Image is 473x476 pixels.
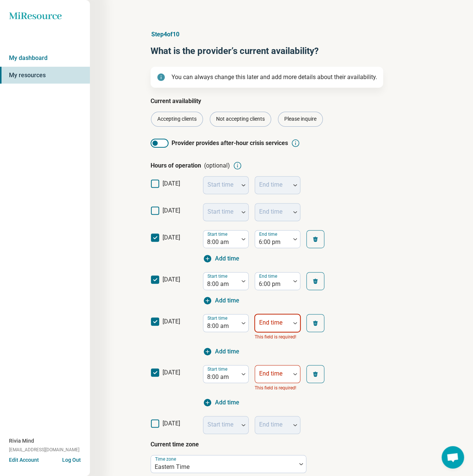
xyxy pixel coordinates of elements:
[62,456,81,462] button: Log Out
[163,369,180,376] span: [DATE]
[163,234,180,241] span: [DATE]
[210,112,271,127] div: Not accepting clients
[151,97,413,106] p: Current availability
[204,161,230,170] span: (optional)
[215,254,239,263] span: Add time
[215,347,239,356] span: Add time
[151,112,203,127] div: Accepting clients
[259,370,282,377] label: End time
[172,139,288,148] span: Provider provides after-hour crisis services
[259,231,279,237] label: End time
[207,366,229,371] label: Start time
[259,273,279,278] label: End time
[155,456,178,461] label: Time zone
[278,112,323,127] div: Please inquire
[151,161,230,170] p: Hours of operation
[9,446,79,453] span: [EMAIL_ADDRESS][DOMAIN_NAME]
[163,318,180,325] span: [DATE]
[255,385,296,391] span: This field is required!
[151,30,413,39] p: Step 4 of 10
[203,347,239,356] button: Add time
[151,45,413,58] h1: What is the provider’s current availability?
[203,398,239,407] button: Add time
[203,296,239,305] button: Add time
[255,334,296,340] span: This field is required!
[207,315,229,320] label: Start time
[163,420,180,427] span: [DATE]
[163,180,180,187] span: [DATE]
[203,254,239,263] button: Add time
[9,437,34,445] span: Rivia Mind
[207,231,229,237] label: Start time
[9,456,39,464] button: Edit Account
[215,296,239,305] span: Add time
[207,273,229,278] label: Start time
[215,398,239,407] span: Add time
[442,446,464,469] div: Open chat
[151,440,413,449] p: Current time zone
[172,73,377,82] p: You can always change this later and add more details about their availability.
[163,276,180,283] span: [DATE]
[259,319,282,326] label: End time
[163,207,180,214] span: [DATE]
